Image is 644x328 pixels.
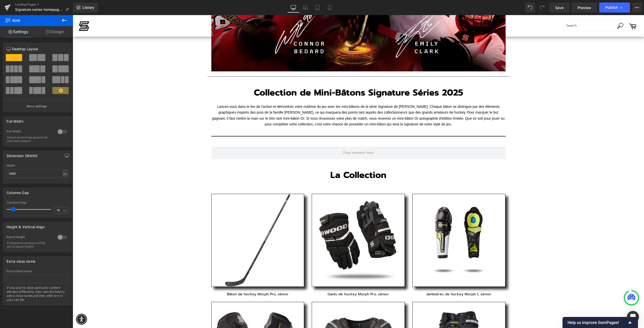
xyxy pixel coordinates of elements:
[7,188,29,195] div: Columns Gap
[7,129,53,135] div: Full Width
[525,3,535,13] button: Undo
[5,15,55,26] span: Row
[83,5,94,10] span: Library
[139,154,433,166] h2: La Collection
[340,277,433,282] p: Jambières de hockey Morph 1, sénior
[63,170,68,177] div: px
[7,269,68,273] div: Extra class name
[627,311,639,323] div: Open Intercom Messenger
[568,319,633,325] button: Show survey - Help us improve GemPages!
[139,89,432,111] font: Lancez-vous dans le feu de l’action et démontrez votre maîtrise du jeu avec les mini-bâtons de la...
[139,277,232,282] p: Bâton de hockey Morph Pro, sénior
[324,3,336,13] a: Mobile
[7,235,53,240] div: Equal Height
[7,201,68,204] div: Columns Gap
[299,3,311,13] a: Laptop
[605,6,618,10] span: Publish
[568,320,627,325] span: Help us improve GemPages!
[599,3,630,13] button: Publish
[555,5,563,10] span: Save
[7,136,52,143] div: Select stretching options for row and content.
[27,104,47,109] p: More settings
[7,46,68,52] p: Desktop Layout
[15,3,73,7] a: Landing Pages
[7,286,68,305] div: If you wish to style particular content element differently, then use this field to add a class n...
[15,8,63,12] span: Signature series homepage - FR
[7,116,23,123] div: Full Width
[3,299,14,310] div: Accessibility Menu
[7,151,37,158] div: Dimension (Width)
[311,3,324,13] a: Tablet
[537,3,547,13] button: Redo
[239,277,332,282] p: Gants de hockey Morph Pro, sénior
[632,3,642,13] button: More
[578,5,591,10] span: Preview
[287,3,299,13] a: Desktop
[73,3,98,13] a: New Library
[7,169,68,178] input: auto
[3,100,72,112] button: More settings
[181,71,390,84] b: Collection de Mini-Bâtons Signature Séries 2025
[36,26,73,37] a: Design
[7,222,45,229] div: Height & Vertical Align
[63,209,68,212] span: px
[7,164,68,167] div: Width
[7,256,35,263] div: Extra class name
[572,3,597,13] a: Preview
[7,241,52,248] div: If checked columns will be set to equal height.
